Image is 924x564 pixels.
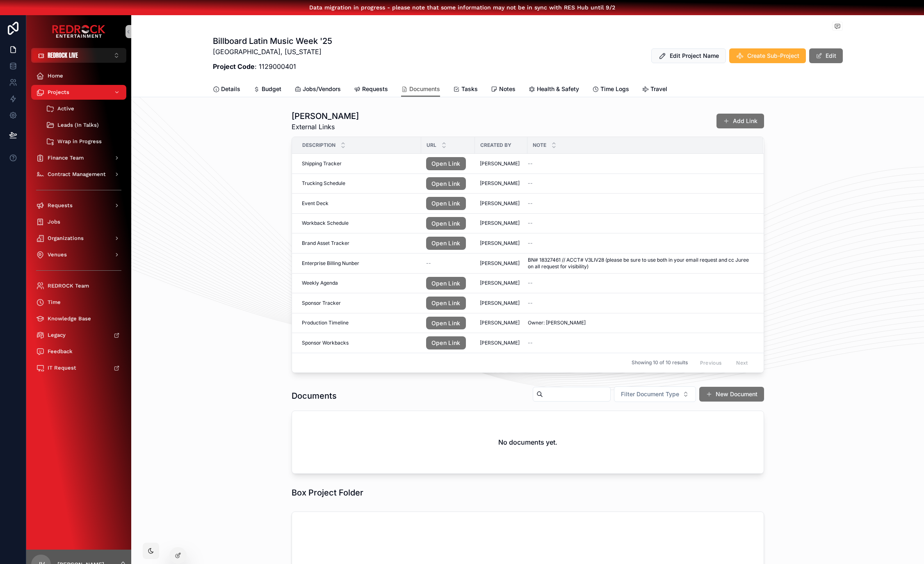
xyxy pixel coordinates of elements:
span: Projects [48,89,69,96]
span: Sponsor Tracker [302,300,341,306]
span: Documents [409,85,440,93]
a: Feedback [31,344,126,359]
a: REDROCK Team [31,279,126,293]
span: Health & Safety [537,85,579,93]
a: New Document [699,387,764,402]
span: -- [528,340,533,346]
span: Requests [48,202,73,209]
a: Venues [31,247,126,262]
button: Edit Project Name [651,48,726,63]
h2: No documents yet. [498,437,557,447]
a: Open Link [426,317,466,330]
span: Production Timeline [302,320,349,326]
span: REDROCK LIVE [48,51,78,59]
h1: Box Project Folder [292,487,363,498]
a: Contract Management [31,167,126,182]
span: Wrap in Progress [57,138,102,145]
span: Shipping Tracker [302,160,342,167]
button: Add Link [716,114,764,128]
span: Organizations [48,235,84,242]
p: [GEOGRAPHIC_DATA], [US_STATE] [213,47,332,57]
span: Details [221,85,240,93]
span: URL [427,142,436,148]
strong: Project Code [213,62,255,71]
span: Time Logs [600,85,629,93]
span: Enterprise Billing Nunber [302,260,359,267]
span: Sponsor Workbacks [302,340,349,346]
a: Requests [354,82,388,98]
span: [PERSON_NAME] [480,260,520,267]
a: Open Link [426,336,466,349]
span: -- [528,180,533,187]
span: -- [426,260,431,267]
span: Jobs [48,219,60,225]
a: Open Link [426,197,466,210]
div: scrollable content [26,63,131,386]
span: Description [302,142,335,148]
span: Event Deck [302,200,329,207]
span: [PERSON_NAME] [480,300,520,306]
button: Edit [809,48,843,63]
span: Workback Schedule [302,220,349,226]
span: External Links [292,122,359,132]
span: Notes [499,85,516,93]
a: Time Logs [592,82,629,98]
span: Showing 10 of 10 results [632,359,688,366]
span: Weekly Agenda [302,280,338,286]
span: Knowledge Base [48,315,91,322]
button: Select Button [614,386,696,402]
a: Open Link [426,217,466,230]
a: Budget [253,82,281,98]
span: -- [528,300,533,306]
span: Jobs/Vendors [303,85,341,93]
a: Open Link [426,277,466,290]
span: -- [528,240,533,247]
a: Leads (In Talks) [41,118,126,132]
a: Home [31,69,126,83]
span: Requests [362,85,388,93]
span: -- [528,220,533,226]
span: Tasks [461,85,478,93]
span: Note [533,142,546,148]
h1: Documents [292,390,337,402]
span: Create Sub-Project [747,52,799,60]
a: Open Link [426,297,466,310]
span: REDROCK Team [48,283,89,289]
span: IT Request [48,365,76,371]
h1: [PERSON_NAME] [292,110,359,122]
a: Open Link [426,237,466,250]
span: -- [528,280,533,286]
span: Time [48,299,61,306]
span: Venues [48,251,67,258]
a: Tasks [453,82,478,98]
span: Feedback [48,348,73,355]
span: -- [528,200,533,207]
a: Finance Team [31,151,126,165]
button: Select Button [31,48,126,63]
span: Legacy [48,332,66,338]
span: [PERSON_NAME] [480,280,520,286]
a: Active [41,101,126,116]
span: Trucking Schedule [302,180,345,187]
span: Contract Management [48,171,106,178]
span: [PERSON_NAME] [480,160,520,167]
a: Knowledge Base [31,311,126,326]
a: Health & Safety [529,82,579,98]
span: BN# 18327461 // ACCT# V3LIV28 (please be sure to use both in your email request and cc Juree on a... [528,257,753,270]
p: : 1129000401 [213,62,332,71]
a: Jobs/Vendors [294,82,341,98]
span: [PERSON_NAME] [480,240,520,247]
img: App logo [52,25,105,38]
span: [PERSON_NAME] [480,340,520,346]
span: [PERSON_NAME] [480,220,520,226]
span: Travel [650,85,667,93]
span: Active [57,105,74,112]
span: Leads (In Talks) [57,122,99,128]
a: Time [31,295,126,310]
span: Owner: [PERSON_NAME] [528,320,586,326]
a: Open Link [426,177,466,190]
a: Legacy [31,328,126,343]
span: [PERSON_NAME] [480,180,520,187]
span: [PERSON_NAME] [480,200,520,207]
